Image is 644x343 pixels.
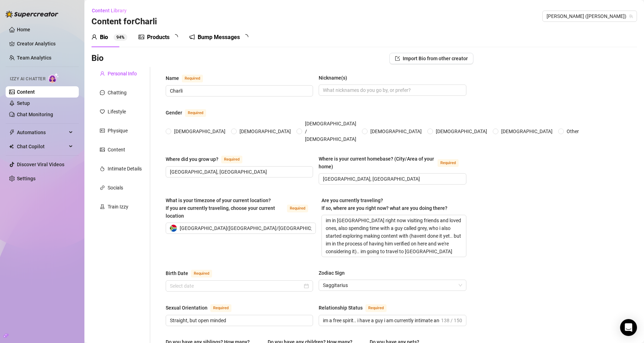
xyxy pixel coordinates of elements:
a: Setup [17,100,30,106]
label: Relationship Status [319,304,394,312]
span: experiment [100,204,105,209]
a: Creator Analytics [17,38,73,49]
button: Import Bio from other creator [389,53,473,64]
span: link [100,185,105,190]
span: [DEMOGRAPHIC_DATA] [368,127,425,135]
span: [DEMOGRAPHIC_DATA] / [DEMOGRAPHIC_DATA] [302,120,359,143]
span: Required [287,205,308,212]
a: Home [17,27,30,32]
span: thunderbolt [9,130,15,135]
span: 138 / 150 [441,317,462,324]
div: Socials [108,184,123,192]
input: Relationship Status [323,317,439,324]
span: loading [172,34,178,40]
span: Charli (charlisayshi) [547,11,633,21]
input: Where is your current homebase? (City/Area of your home) [323,175,460,183]
span: Saggitarius [323,280,462,291]
div: Open Intercom Messenger [620,319,637,336]
span: Required [438,159,459,167]
span: user [100,71,105,76]
button: Content Library [91,5,132,16]
div: Where is your current homebase? (City/Area of your home) [319,155,434,170]
span: [DEMOGRAPHIC_DATA] [498,127,555,135]
input: Where did you grow up? [170,168,307,176]
label: Gender [166,108,214,117]
textarea: im in [GEOGRAPHIC_DATA] right now visiting friends and loved ones, also spending time with a guy ... [322,215,466,257]
span: Required [185,109,206,117]
span: user [91,34,97,40]
span: [DEMOGRAPHIC_DATA] [237,127,294,135]
div: Sexual Orientation [166,304,208,312]
a: Content [17,89,35,95]
span: Import Bio from other creator [403,56,468,61]
div: Products [147,33,170,42]
label: Birth Date [166,269,220,277]
div: Name [166,74,179,82]
span: Are you currently traveling? If so, where are you right now? what are you doing there? [321,198,447,211]
span: Required [210,304,231,312]
h3: Bio [91,53,104,64]
span: Required [191,270,212,277]
span: picture [139,34,144,40]
div: Zodiac Sign [319,269,345,277]
div: Gender [166,109,182,117]
span: What is your timezone of your current location? If you are currently traveling, choose your curre... [166,198,275,219]
label: Sexual Orientation [166,304,239,312]
div: Nickname(s) [319,74,347,82]
div: Birth Date [166,269,188,277]
input: Name [170,87,307,95]
label: Zodiac Sign [319,269,350,277]
input: Nickname(s) [323,86,460,94]
span: Chat Copilot [17,141,67,152]
span: import [395,56,400,61]
span: Required [365,304,387,312]
div: Lifestyle [108,108,126,116]
img: Chat Copilot [9,144,14,149]
span: heart [100,109,105,114]
label: Nickname(s) [319,74,352,82]
a: Discover Viral Videos [17,162,64,167]
div: Bump Messages [198,33,240,42]
span: [GEOGRAPHIC_DATA] ( [GEOGRAPHIC_DATA]/[GEOGRAPHIC_DATA] ) [180,223,328,233]
div: Physique [108,127,128,135]
h3: Content for Charli [91,16,157,27]
span: build [4,333,8,338]
div: Relationship Status [319,304,363,312]
span: [DEMOGRAPHIC_DATA] [171,127,228,135]
div: Content [108,146,125,154]
span: [DEMOGRAPHIC_DATA] [433,127,490,135]
div: Where did you grow up? [166,155,218,163]
span: notification [189,34,195,40]
span: Automations [17,127,67,138]
a: Chat Monitoring [17,112,53,117]
span: Required [182,75,203,82]
input: Birth Date [170,282,302,290]
img: za [170,225,177,232]
a: Team Analytics [17,55,51,61]
div: Personal Info [108,70,137,77]
label: Where is your current homebase? (City/Area of your home) [319,155,466,170]
span: Required [221,156,242,163]
span: fire [100,166,105,171]
span: Other [564,127,582,135]
img: AI Chatter [48,73,59,83]
sup: 94% [114,34,127,41]
div: Train Izzy [108,203,128,211]
span: idcard [100,128,105,133]
div: Intimate Details [108,165,142,173]
a: Settings [17,176,36,181]
input: Sexual Orientation [170,317,307,324]
span: team [629,14,633,18]
span: Izzy AI Chatter [10,76,45,82]
label: Where did you grow up? [166,155,250,163]
div: Chatting [108,89,127,96]
img: logo-BBDzfeDw.svg [6,11,58,18]
label: Name [166,74,211,82]
span: message [100,90,105,95]
span: picture [100,147,105,152]
div: Bio [100,33,108,42]
span: loading [243,34,248,40]
span: Content Library [92,8,127,13]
